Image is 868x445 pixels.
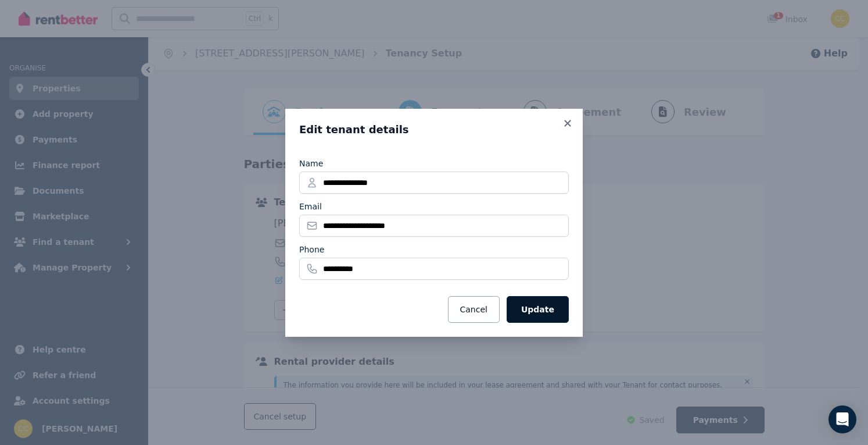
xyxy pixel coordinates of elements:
h3: Edit tenant details [299,123,569,137]
label: Name [299,158,323,169]
button: Update [507,296,569,323]
label: Phone [299,244,324,255]
button: Cancel [448,296,500,323]
label: Email [299,201,322,212]
div: Open Intercom Messenger [828,405,856,433]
